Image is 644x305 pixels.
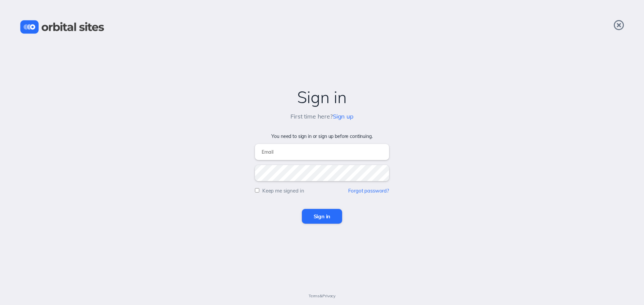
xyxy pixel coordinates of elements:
[255,144,389,160] input: Email
[262,187,304,194] label: Keep me signed in
[348,187,389,194] a: Forgot password?
[309,293,320,298] a: Terms
[7,134,637,224] form: You need to sign in or sign up before continuing.
[333,112,354,120] a: Sign up
[20,20,104,34] img: Orbital Sites Logo
[290,113,354,120] h5: First time here?
[322,293,335,298] a: Privacy
[7,88,637,106] h2: Sign in
[302,209,342,224] input: Sign in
